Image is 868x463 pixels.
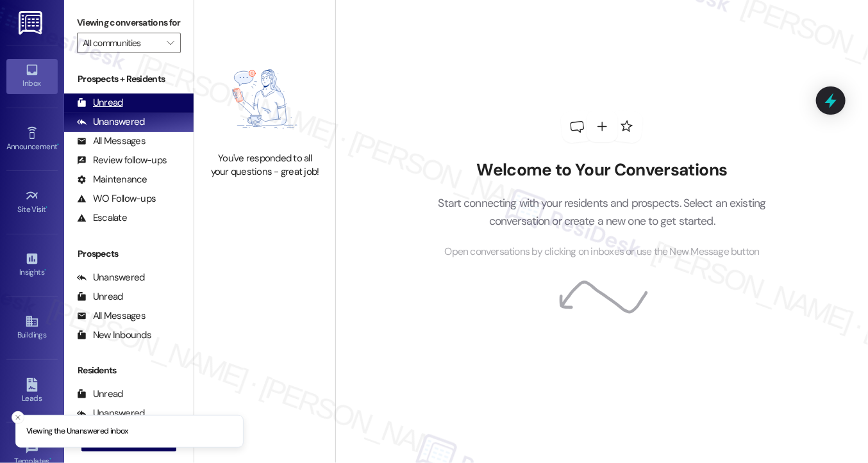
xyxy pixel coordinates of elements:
p: Start connecting with your residents and prospects. Select an existing conversation or create a n... [419,194,785,231]
span: • [44,266,46,275]
div: You've responded to all your questions - great job! [208,152,321,179]
div: Unread [77,290,123,304]
span: Open conversations by clicking on inboxes or use the New Message button [445,244,760,260]
span: • [46,203,48,212]
p: Viewing the Unanswered inbox [26,426,128,437]
div: Unread [77,96,123,110]
span: • [57,140,59,149]
div: WO Follow-ups [77,192,156,206]
a: Site Visit • [6,185,58,220]
h2: Welcome to Your Conversations [419,160,785,181]
div: Prospects [64,247,194,261]
img: empty-state [208,53,321,145]
div: Unread [77,387,123,401]
div: All Messages [77,134,146,148]
button: Close toast [12,411,24,424]
div: Maintenance [77,173,147,186]
div: Review follow-ups [77,154,167,167]
a: Insights • [6,248,58,282]
div: Prospects + Residents [64,72,194,86]
a: Buildings [6,311,58,345]
a: Inbox [6,59,58,93]
div: All Messages [77,309,146,323]
label: Viewing conversations for [77,13,181,33]
img: ResiDesk Logo [19,11,45,35]
input: All communities [83,33,160,53]
a: Leads [6,374,58,409]
div: Unanswered [77,115,145,129]
i:  [167,38,174,48]
div: New Inbounds [77,329,151,342]
div: Unanswered [77,271,145,284]
div: Escalate [77,211,127,225]
div: Residents [64,364,194,377]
